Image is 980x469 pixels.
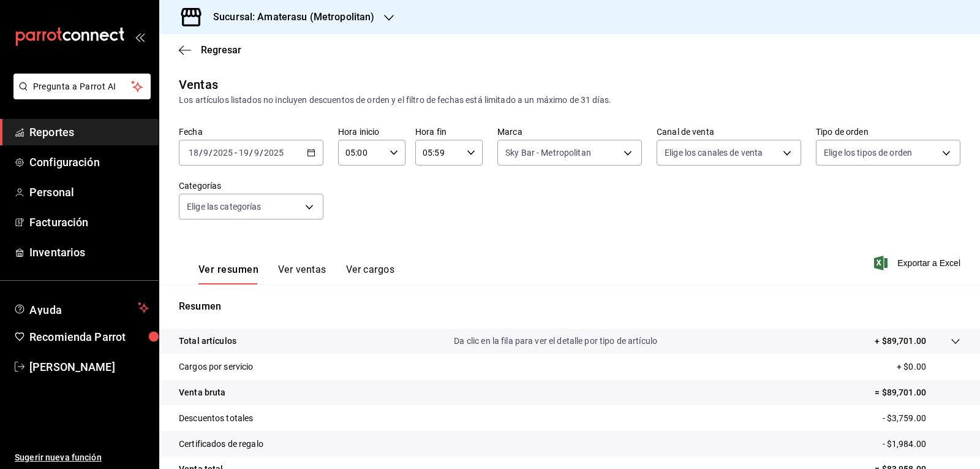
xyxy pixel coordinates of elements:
label: Canal de venta [657,128,801,136]
h3: Sucursal: Amaterasu (Metropolitan) [203,10,374,25]
span: / [260,148,263,158]
p: Certificados de regalo [179,438,263,451]
span: / [249,148,253,158]
label: Fecha [179,128,323,136]
p: - $3,759.00 [883,412,960,425]
span: Facturación [29,214,149,231]
p: Da clic en la fila para ver el detalle por tipo de artículo [454,335,657,348]
p: Cargos por servicio [179,360,254,373]
button: Ver cargos [346,264,395,284]
span: Elige los canales de venta [665,147,763,159]
div: navigation tabs [198,264,394,284]
span: / [209,148,213,158]
span: Recomienda Parrot [29,329,149,345]
span: Configuración [29,154,149,170]
button: Ver ventas [278,264,326,284]
span: - [235,148,237,158]
div: Ventas [179,75,218,94]
p: Resumen [179,299,960,314]
span: Regresar [201,44,241,56]
p: Total artículos [179,335,236,348]
p: - $1,984.00 [883,438,960,451]
input: -- [238,148,249,158]
div: Los artículos listados no incluyen descuentos de orden y el filtro de fechas está limitado a un m... [179,94,960,107]
button: open_drawer_menu [135,32,145,42]
span: Pregunta a Parrot AI [33,80,132,93]
p: + $0.00 [897,360,960,373]
button: Ver resumen [198,264,258,284]
label: Hora fin [415,128,483,136]
input: -- [254,148,260,158]
span: [PERSON_NAME] [29,359,149,375]
span: / [199,148,203,158]
span: Sugerir nueva función [15,451,149,464]
input: ---- [263,148,284,158]
label: Marca [497,128,642,136]
p: = $89,701.00 [875,386,960,399]
span: Elige los tipos de orden [824,147,912,159]
label: Tipo de orden [816,128,960,136]
span: Reportes [29,124,149,140]
button: Exportar a Excel [876,256,960,270]
p: Venta bruta [179,386,225,399]
input: ---- [213,148,233,158]
span: Elige las categorías [187,200,262,213]
p: + $89,701.00 [875,335,926,348]
span: Personal [29,184,149,200]
span: Ayuda [29,300,133,315]
span: Sky Bar - Metropolitan [505,147,591,159]
input: -- [188,148,199,158]
button: Pregunta a Parrot AI [13,74,151,99]
button: Regresar [179,44,241,56]
label: Categorías [179,181,323,190]
p: Descuentos totales [179,412,253,425]
input: -- [203,148,209,158]
span: Inventarios [29,244,149,261]
label: Hora inicio [338,128,405,136]
a: Pregunta a Parrot AI [9,89,151,102]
